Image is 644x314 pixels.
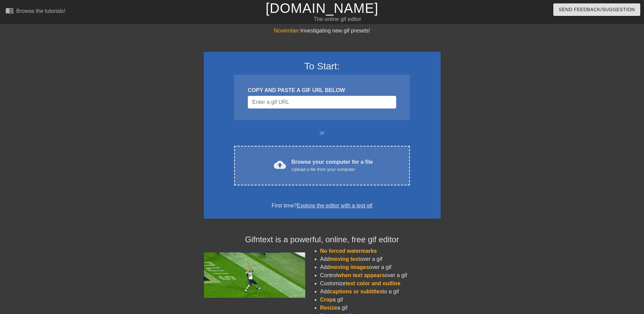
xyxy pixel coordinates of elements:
[291,166,373,173] div: Upload a file from your computer
[330,289,382,294] span: captions or subtitles
[204,235,441,245] h4: Gifntext is a powerful, online, free gif editor
[330,256,360,262] span: moving text
[320,296,441,304] li: a gif
[221,129,423,137] div: or
[320,263,441,271] li: Add over a gif
[559,5,635,14] span: Send Feedback/Suggestion
[320,305,337,311] span: Resize
[553,3,640,16] button: Send Feedback/Suggestion
[16,8,65,14] div: Browse the tutorials!
[218,15,457,23] div: The online gif editor
[297,203,372,208] a: Explore the editor with a test gif
[204,27,441,35] div: Investigating new gif presets!
[337,272,385,278] span: when text appears
[320,288,441,296] li: Add to a gif
[320,271,441,279] li: Control over a gif
[274,28,300,33] span: November:
[320,297,333,302] span: Crop
[248,96,396,109] input: Username
[274,159,286,171] span: cloud_upload
[291,158,373,173] div: Browse your computer for a file
[320,304,441,312] li: a gif
[5,6,65,17] a: Browse the tutorials!
[213,61,432,72] h3: To Start:
[320,255,441,263] li: Add over a gif
[320,279,441,288] li: Customize
[266,1,378,16] a: [DOMAIN_NAME]
[330,264,369,270] span: moving images
[248,86,396,94] div: COPY AND PASTE A GIF URL BELOW
[320,248,377,254] span: No forced watermarks
[213,202,432,210] div: First time?
[204,252,305,298] img: football_small.gif
[346,281,400,286] span: text color and outline
[5,6,14,15] span: menu_book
